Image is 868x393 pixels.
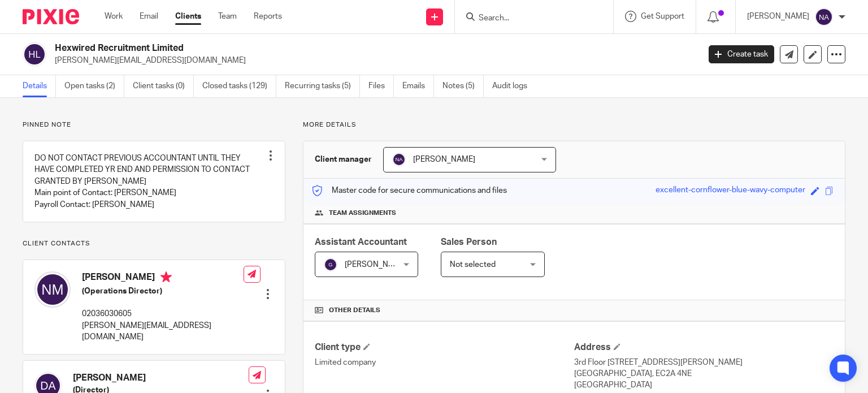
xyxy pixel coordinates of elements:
[160,271,172,283] i: Primary
[402,75,434,97] a: Emails
[175,11,201,22] a: Clients
[23,239,285,248] p: Client contacts
[815,8,833,26] img: svg%3E
[329,209,396,218] span: Team assignments
[478,14,579,24] input: Search
[574,368,834,379] p: [GEOGRAPHIC_DATA], EC2A 4NE
[202,75,276,97] a: Closed tasks (129)
[254,11,282,22] a: Reports
[82,320,244,343] p: [PERSON_NAME][EMAIL_ADDRESS][DOMAIN_NAME]
[450,261,496,269] span: Not selected
[315,154,372,165] h3: Client manager
[441,237,497,247] span: Sales Person
[105,11,123,22] a: Work
[345,261,407,269] span: [PERSON_NAME]
[392,153,406,166] img: svg%3E
[413,156,475,163] span: [PERSON_NAME]
[55,42,565,54] h2: Hexwired Recruitment Limited
[329,306,380,315] span: Other details
[64,75,124,97] a: Open tasks (2)
[23,75,56,97] a: Details
[324,258,337,271] img: svg%3E
[73,372,249,384] h4: [PERSON_NAME]
[315,357,574,368] p: Limited company
[285,75,360,97] a: Recurring tasks (5)
[368,75,394,97] a: Files
[312,185,507,196] p: Master code for secure communications and files
[140,11,158,22] a: Email
[82,308,244,319] p: 02036030605
[574,357,834,368] p: 3rd Floor [STREET_ADDRESS][PERSON_NAME]
[641,12,684,20] span: Get Support
[218,11,237,22] a: Team
[442,75,484,97] a: Notes (5)
[23,42,46,66] img: svg%3E
[709,45,774,63] a: Create task
[315,342,574,353] h4: Client type
[747,11,809,22] p: [PERSON_NAME]
[315,237,407,247] span: Assistant Accountant
[23,9,79,24] img: Pixie
[574,379,834,391] p: [GEOGRAPHIC_DATA]
[303,120,845,129] p: More details
[23,120,285,129] p: Pinned note
[492,75,536,97] a: Audit logs
[55,55,692,66] p: [PERSON_NAME][EMAIL_ADDRESS][DOMAIN_NAME]
[656,184,805,197] div: excellent-cornflower-blue-wavy-computer
[34,271,71,308] img: svg%3E
[133,75,194,97] a: Client tasks (0)
[82,286,244,297] h5: (Operations Director)
[82,271,244,286] h4: [PERSON_NAME]
[574,342,834,353] h4: Address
